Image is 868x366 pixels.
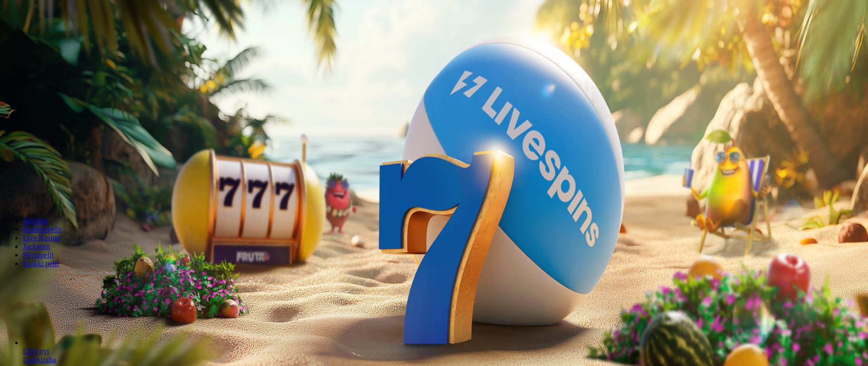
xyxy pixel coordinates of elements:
[23,242,50,250] a: Jackpotit
[23,217,48,225] a: Suositut
[23,251,54,259] a: Pöytäpelit
[23,356,56,364] a: Gates of Olympus Super Scatter
[23,234,60,242] a: Live Kasino
[4,200,864,286] header: Lobby
[23,225,61,233] a: Kolikkopelit
[23,347,49,355] a: Gates of Olympus Super Scatter
[23,259,59,267] a: Kaikki pelit
[23,347,49,355] span: Liity nyt
[4,200,864,268] nav: Lobby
